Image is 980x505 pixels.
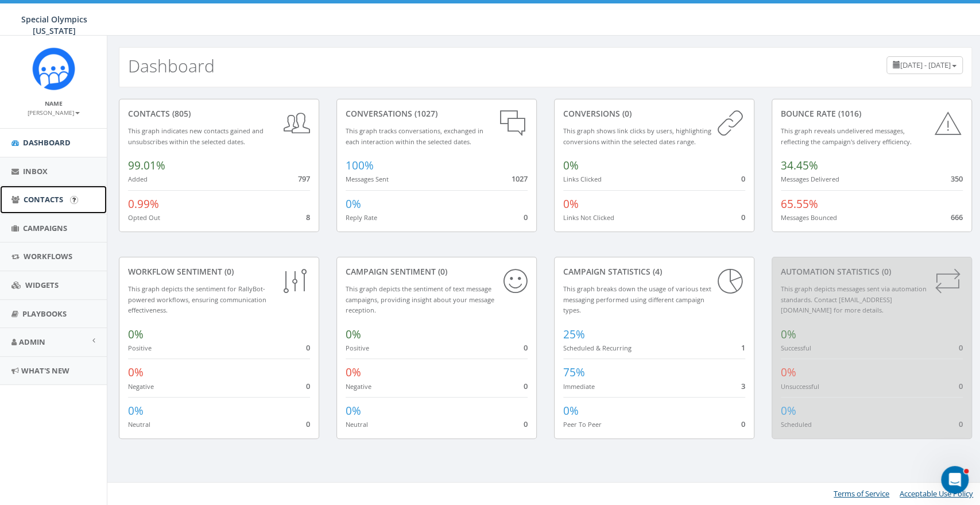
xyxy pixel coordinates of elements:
[524,419,528,429] span: 0
[741,342,745,353] span: 1
[781,213,837,222] small: Messages Bounced
[900,488,973,499] a: Acceptable Use Policy
[23,137,71,148] span: Dashboard
[128,56,215,75] h2: Dashboard
[346,266,528,277] div: Campaign Sentiment
[741,381,745,391] span: 3
[524,381,528,391] span: 0
[24,251,72,261] span: Workflows
[781,175,839,183] small: Messages Delivered
[21,365,69,376] span: What's New
[563,420,602,429] small: Peer To Peer
[128,266,310,277] div: Workflow Sentiment
[306,212,310,222] span: 8
[512,174,528,184] span: 1027
[346,284,494,314] small: This graph depicts the sentiment of text message campaigns, providing insight about your message ...
[170,108,191,119] span: (805)
[45,99,63,107] small: Name
[22,309,67,319] span: Playbooks
[781,108,963,119] div: Bounce Rate
[128,327,144,342] span: 0%
[620,108,632,119] span: (0)
[781,284,927,314] small: This graph depicts messages sent via automation standards. Contact [EMAIL_ADDRESS][DOMAIN_NAME] f...
[563,365,585,380] span: 75%
[346,382,371,391] small: Negative
[781,158,818,173] span: 34.45%
[128,344,152,352] small: Positive
[650,266,662,277] span: (4)
[32,47,75,90] img: Rally_platform_Icon_1.png
[563,403,579,418] span: 0%
[70,196,78,204] input: Submit
[524,342,528,353] span: 0
[900,60,951,70] span: [DATE] - [DATE]
[436,266,447,277] span: (0)
[19,337,45,347] span: Admin
[781,365,796,380] span: 0%
[346,213,377,222] small: Reply Rate
[880,266,891,277] span: (0)
[941,466,969,494] iframe: Intercom live chat
[346,420,368,429] small: Neutral
[128,175,148,183] small: Added
[23,166,48,176] span: Inbox
[563,108,745,119] div: conversions
[346,196,361,211] span: 0%
[563,158,579,173] span: 0%
[781,344,811,352] small: Successful
[959,381,963,391] span: 0
[563,126,711,146] small: This graph shows link clicks by users, highlighting conversions within the selected dates range.
[346,126,483,146] small: This graph tracks conversations, exchanged in each interaction within the selected dates.
[128,158,165,173] span: 99.01%
[306,419,310,429] span: 0
[298,174,310,184] span: 797
[959,342,963,353] span: 0
[128,213,160,222] small: Opted Out
[951,174,963,184] span: 350
[741,212,745,222] span: 0
[836,108,861,119] span: (1016)
[128,420,150,429] small: Neutral
[128,108,310,119] div: contacts
[563,382,595,391] small: Immediate
[128,382,154,391] small: Negative
[563,284,711,314] small: This graph breaks down the usage of various text messaging performed using different campaign types.
[781,382,819,391] small: Unsuccessful
[346,365,361,380] span: 0%
[21,14,87,36] span: Special Olympics [US_STATE]
[24,194,63,205] span: Contacts
[128,403,144,418] span: 0%
[306,381,310,391] span: 0
[781,266,963,277] div: Automation Statistics
[524,212,528,222] span: 0
[128,284,266,314] small: This graph depicts the sentiment for RallyBot-powered workflows, ensuring communication effective...
[306,342,310,353] span: 0
[128,196,159,211] span: 0.99%
[25,280,59,290] span: Widgets
[781,196,818,211] span: 65.55%
[222,266,234,277] span: (0)
[781,403,796,418] span: 0%
[959,419,963,429] span: 0
[741,419,745,429] span: 0
[128,126,264,146] small: This graph indicates new contacts gained and unsubscribes within the selected dates.
[563,213,614,222] small: Links Not Clicked
[834,488,889,499] a: Terms of Service
[128,365,144,380] span: 0%
[563,327,585,342] span: 25%
[28,109,80,117] small: [PERSON_NAME]
[346,108,528,119] div: conversations
[563,266,745,277] div: Campaign Statistics
[346,175,389,183] small: Messages Sent
[951,212,963,222] span: 666
[563,344,632,352] small: Scheduled & Recurring
[781,420,812,429] small: Scheduled
[346,403,361,418] span: 0%
[781,126,912,146] small: This graph reveals undelivered messages, reflecting the campaign's delivery efficiency.
[563,175,602,183] small: Links Clicked
[23,223,67,233] span: Campaigns
[346,327,361,342] span: 0%
[563,196,579,211] span: 0%
[346,344,369,352] small: Positive
[781,327,796,342] span: 0%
